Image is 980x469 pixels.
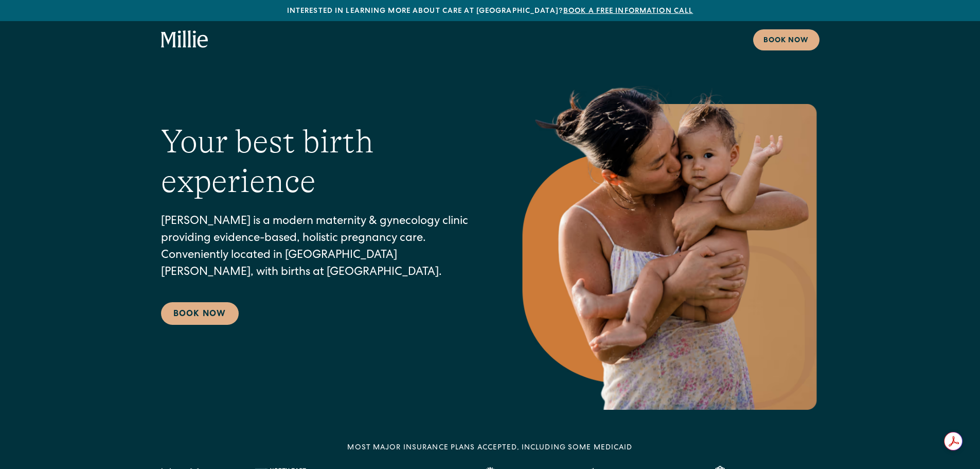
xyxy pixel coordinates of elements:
a: Book now [753,29,819,50]
div: Book now [763,36,809,46]
a: Book a free information call [563,8,693,15]
img: Mother holding and kissing her baby on the cheek. [519,70,819,410]
a: Book Now [161,302,239,325]
a: home [161,30,208,49]
div: MOST MAJOR INSURANCE PLANS ACCEPTED, INCLUDING some MEDICAID [347,443,632,454]
h1: Your best birth experience [161,122,478,201]
p: [PERSON_NAME] is a modern maternity & gynecology clinic providing evidence-based, holistic pregna... [161,214,478,282]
